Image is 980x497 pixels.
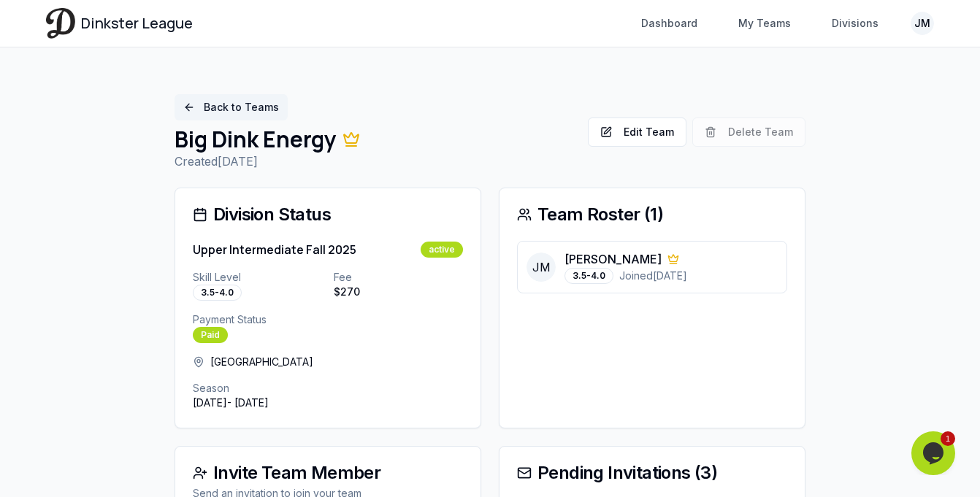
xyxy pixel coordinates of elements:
[193,285,242,301] div: 3.5-4.0
[193,270,322,285] p: Skill Level
[193,327,228,343] div: Paid
[334,285,463,299] p: $ 270
[193,312,463,327] p: Payment Status
[588,117,686,147] button: Edit Team
[175,94,288,120] a: Back to Teams
[193,396,463,410] p: [DATE] - [DATE]
[334,270,463,285] p: Fee
[564,268,613,284] div: 3.5-4.0
[193,381,463,396] p: Season
[193,206,463,223] div: Division Status
[911,431,958,475] iframe: chat widget
[175,153,576,170] p: Created [DATE]
[421,242,463,258] div: active
[527,253,556,282] span: JM
[632,10,706,36] a: Dashboard
[193,241,356,258] h3: Upper Intermediate Fall 2025
[210,355,313,369] span: [GEOGRAPHIC_DATA]
[823,10,887,36] a: Divisions
[46,8,75,38] img: Dinkster
[730,10,800,36] a: My Teams
[517,206,787,223] div: Team Roster ( 1 )
[46,8,193,38] a: Dinkster League
[175,126,576,153] h1: Big Dink Energy
[619,269,687,283] span: Joined [DATE]
[193,464,463,482] div: Invite Team Member
[81,13,193,34] span: Dinkster League
[911,12,934,35] button: JM
[564,250,662,268] p: [PERSON_NAME]
[517,464,787,482] div: Pending Invitations ( 3 )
